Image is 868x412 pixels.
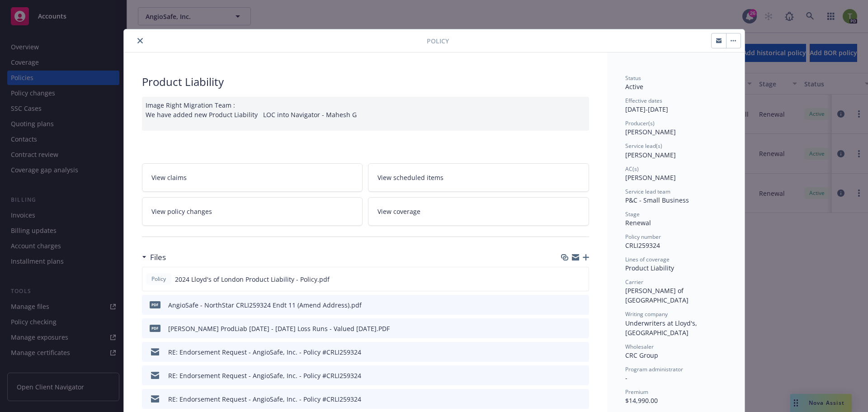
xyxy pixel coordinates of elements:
span: Policy [427,36,449,46]
button: preview file [577,300,585,310]
div: RE: Endorsement Request - AngioSafe, Inc. - Policy #CRLI259324 [168,394,361,404]
button: close [135,35,146,46]
span: Status [625,74,641,82]
button: preview file [577,371,585,380]
span: Policy number [625,233,661,241]
div: [PERSON_NAME] ProdLiab [DATE] - [DATE] Loss Runs - Valued [DATE].PDF [168,324,390,333]
span: View policy changes [151,207,212,216]
span: PDF [150,325,160,331]
button: preview file [577,324,585,333]
div: Image Right Migration Team : We have added new Product Liability LOC into Navigator - Mahesh G [142,97,589,131]
div: Product Liability [625,263,726,273]
button: preview file [577,394,585,404]
button: download file [562,275,570,284]
span: Service lead(s) [625,142,662,150]
span: Program administrator [625,365,683,373]
span: [PERSON_NAME] of [GEOGRAPHIC_DATA] [625,286,689,304]
button: preview file [577,275,585,284]
span: Policy [150,275,168,283]
div: Product Liability [142,74,589,90]
button: download file [563,347,570,357]
span: Wholesaler [625,343,654,350]
span: Active [625,82,643,91]
span: [PERSON_NAME] [625,128,676,136]
span: View scheduled items [377,173,443,182]
span: pdf [150,301,160,308]
button: preview file [577,347,585,357]
div: RE: Endorsement Request - AngioSafe, Inc. - Policy #CRLI259324 [168,347,361,357]
button: download file [563,300,570,310]
div: Files [142,251,166,263]
span: Premium [625,388,648,396]
span: View coverage [377,207,420,216]
span: [PERSON_NAME] [625,151,676,159]
div: RE: Endorsement Request - AngioSafe, Inc. - Policy #CRLI259324 [168,371,361,380]
span: Writing company [625,310,668,318]
span: P&C - Small Business [625,196,689,204]
a: View coverage [368,197,589,226]
span: Renewal [625,218,651,227]
span: Effective dates [625,97,662,104]
button: download file [563,371,570,380]
button: download file [563,324,570,333]
span: Underwriters at Lloyd's, [GEOGRAPHIC_DATA] [625,319,699,337]
div: AngioSafe - NorthStar CRLI259324 Endt 11 (Amend Address).pdf [168,300,362,310]
a: View claims [142,163,363,192]
span: Carrier [625,278,643,286]
span: View claims [151,173,187,182]
button: download file [563,394,570,404]
span: [PERSON_NAME] [625,173,676,182]
span: CRC Group [625,351,658,360]
span: 2024 Lloyd's of London Product Liability - Policy.pdf [175,275,330,284]
span: Service lead team [625,188,670,195]
a: View policy changes [142,197,363,226]
span: CRLI259324 [625,241,660,250]
span: - [625,374,627,382]
span: Producer(s) [625,119,655,127]
a: View scheduled items [368,163,589,192]
div: [DATE] - [DATE] [625,97,726,114]
span: Lines of coverage [625,256,670,263]
h3: Files [150,251,166,263]
span: AC(s) [625,165,639,173]
span: $14,990.00 [625,396,658,405]
span: Stage [625,210,640,218]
